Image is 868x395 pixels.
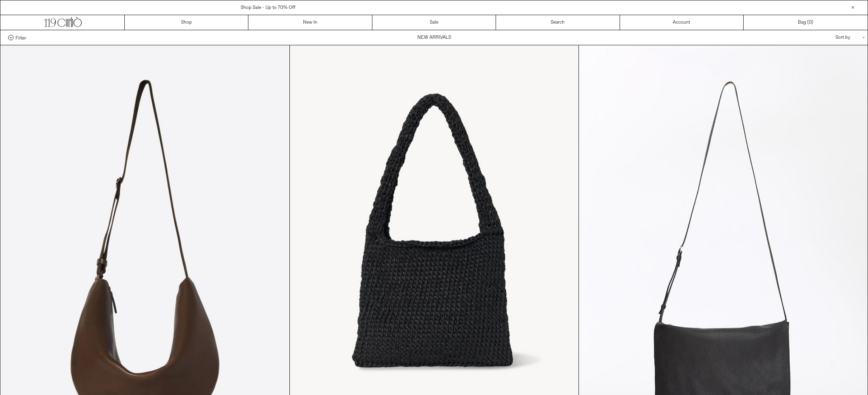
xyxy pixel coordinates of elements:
[15,35,26,40] span: Filter
[496,15,620,30] a: Search
[248,15,372,30] a: New In
[620,15,744,30] a: Account
[809,19,811,26] span: 0
[744,15,867,30] a: Bag ()
[790,30,860,45] div: Sort by
[125,15,248,30] a: Shop
[372,15,496,30] a: Sale
[241,5,295,11] a: Shop Sale - Up to 70% Off
[809,19,813,26] span: )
